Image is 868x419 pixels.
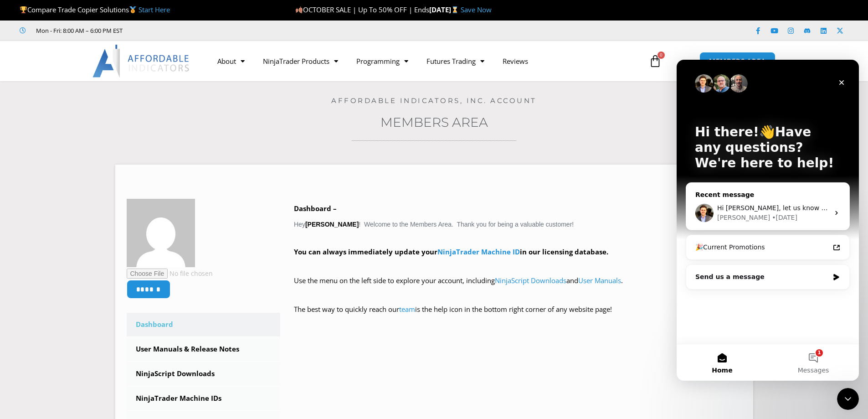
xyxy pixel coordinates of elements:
[493,51,537,72] a: Reviews
[305,221,359,228] strong: [PERSON_NAME]
[129,6,136,13] img: 🥇
[135,26,272,35] iframe: Customer reviews powered by Trustpilot
[429,5,461,14] strong: [DATE]
[208,51,638,72] nav: Menu
[34,25,123,36] span: Mon - Fri: 8:00 AM – 6:00 PM EST
[294,202,742,329] div: Hey ! Welcome to the Members Area. Thank you for being a valuable customer!
[157,15,173,31] div: Close
[699,52,776,71] a: MEMBERS AREA
[461,5,492,14] a: Save Now
[95,153,121,163] div: • [DATE]
[437,247,520,256] a: NinjaTrader Machine ID
[677,60,859,381] iframe: Intercom live chat
[91,285,182,321] button: Messages
[208,51,254,72] a: About
[295,5,429,14] span: OCTOBER SALE | Up To 50% OFF | Ends
[19,212,152,222] div: Send us a message
[399,305,415,314] a: team
[20,5,170,14] span: Compare Trade Copier Solutions
[41,153,93,163] div: [PERSON_NAME]
[294,204,337,213] b: Dashboard –
[709,58,766,65] span: MEMBERS AREA
[296,6,303,13] img: 🍂
[92,45,190,78] img: LogoAI | Affordable Indicators – NinjaTrader
[127,337,281,361] a: User Manuals & Release Notes
[9,205,173,230] div: Send us a message
[127,362,281,386] a: NinjaScript Downloads
[20,6,27,13] img: 🏆
[127,313,281,336] a: Dashboard
[578,276,621,285] a: User Manuals
[294,247,608,256] strong: You can always immediately update your in our licensing database.
[837,388,859,410] iframe: Intercom live chat
[294,274,742,300] p: Use the menu on the left side to explore your account, including and .
[294,303,742,329] p: The best way to quickly reach our is the help icon in the bottom right corner of any website page!
[635,48,675,74] a: 0
[127,387,281,410] a: NinjaTrader Machine IDs
[254,51,347,72] a: NinjaTrader Products
[127,199,195,267] img: 4d764aba6847d0b64cafbb2886a0aff15ea77b7a97c4b841143df1938508339c
[13,179,169,196] a: 🎉Current Promotions
[657,52,665,59] span: 0
[380,114,488,130] a: Members Area
[19,183,153,192] div: 🎉Current Promotions
[417,51,493,72] a: Futures Trading
[41,145,248,152] span: Hi [PERSON_NAME], let us know if you have any other questions!
[495,276,566,285] a: NinjaScript Downloads
[331,96,537,105] a: Affordable Indicators, Inc. Account
[121,307,153,314] span: Messages
[452,6,458,13] img: ⌛
[35,307,56,314] span: Home
[347,51,417,72] a: Programming
[139,5,170,14] a: Start Here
